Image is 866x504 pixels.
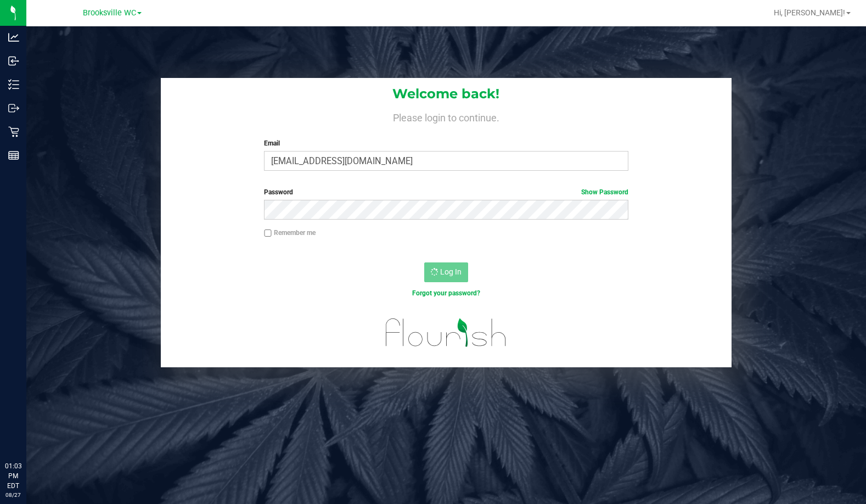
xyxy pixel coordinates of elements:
input: Remember me [264,229,272,237]
label: Email [264,138,628,148]
label: Remember me [264,228,316,238]
inline-svg: Inbound [8,55,19,66]
inline-svg: Outbound [8,103,19,114]
span: Log In [440,267,462,276]
span: Password [264,188,293,196]
p: 01:03 PM EDT [5,461,21,491]
span: Brooksville WC [83,8,136,18]
h1: Welcome back! [161,87,732,101]
h4: Please login to continue. [161,110,732,123]
button: Log In [424,262,468,282]
inline-svg: Reports [8,150,19,161]
span: Hi, [PERSON_NAME]! [774,8,845,17]
inline-svg: Inventory [8,79,19,90]
inline-svg: Retail [8,126,19,137]
img: flourish_logo.svg [375,310,518,356]
p: 08/27 [5,491,21,499]
inline-svg: Analytics [8,32,19,43]
a: Show Password [581,188,628,196]
a: Forgot your password? [412,289,480,297]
